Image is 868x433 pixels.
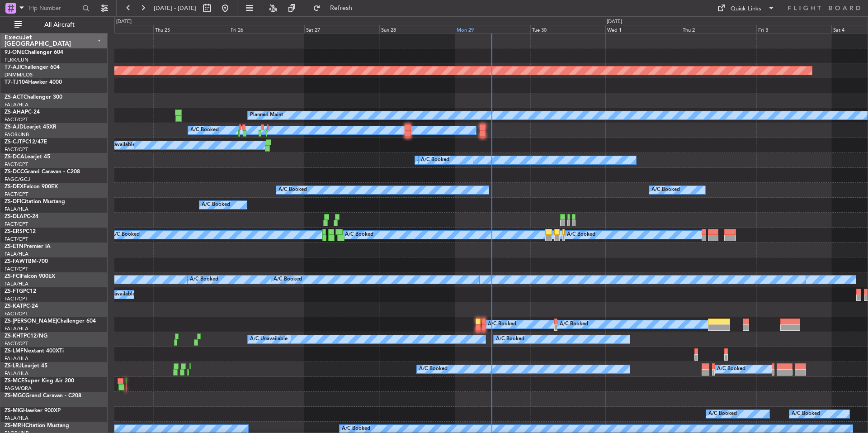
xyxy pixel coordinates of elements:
a: ZS-DCCGrand Caravan - C208 [5,169,80,175]
span: ZS-ETN [5,244,24,249]
div: A/C Booked [421,153,449,167]
a: ZS-MGCGrand Caravan - C208 [5,393,81,399]
a: FACT/CPT [5,221,28,228]
span: ZS-KHT [5,333,24,339]
a: FACT/CPT [5,146,28,153]
div: A/C Booked [190,124,219,137]
div: Quick Links [731,5,761,14]
span: Refresh [322,5,360,11]
div: Thu 25 [153,25,229,33]
span: ZS-LRJ [5,363,22,369]
div: A/C Booked [202,198,230,212]
a: FALA/HLA [5,355,28,362]
span: ZS-MRH [5,423,25,428]
span: ZS-FAW [5,259,25,264]
a: T7-TJ104Hawker 4000 [5,80,62,85]
a: FACT/CPT [5,340,28,347]
a: ZS-LRJLearjet 45 [5,363,47,369]
span: ZS-DEX [5,184,24,190]
span: ZS-[PERSON_NAME] [5,319,57,324]
div: A/C Booked [274,273,302,286]
span: ZS-DCC [5,169,24,175]
span: ZS-DFI [5,199,21,205]
span: ZS-MIG [5,408,23,414]
div: A/C Booked [496,333,524,346]
span: ZS-KAT [5,304,23,309]
div: Wed 24 [78,25,154,33]
span: ZS-DCA [5,154,24,160]
div: [DATE] [607,18,622,26]
span: ZS-ACT [5,95,24,100]
span: ZS-AJD [5,124,24,130]
span: All Aircraft [24,22,95,28]
a: ZS-[PERSON_NAME]Challenger 604 [5,319,96,324]
a: ZS-ETNPremier IA [5,244,51,249]
a: ZS-FTGPC12 [5,289,36,294]
div: A/C Booked [488,318,516,331]
a: FAGC/GCJ [5,176,30,183]
div: A/C Booked [651,183,680,197]
a: ZS-DCALearjet 45 [5,154,50,160]
span: ZS-LMF [5,348,24,354]
a: ZS-ERSPC12 [5,229,36,234]
a: ZS-FAWTBM-700 [5,259,48,264]
div: [DATE] [116,18,132,26]
span: 9J-ONE [5,50,24,55]
div: A/C Booked [717,362,745,376]
div: Planned Maint [250,109,283,122]
a: FAGM/QRA [5,385,32,392]
span: ZS-MGC [5,393,25,399]
a: FALA/HLA [5,206,28,213]
a: FALA/HLA [5,251,28,257]
a: FACT/CPT [5,310,28,317]
a: DNMM/LOS [5,71,33,78]
a: ZS-MIGHawker 900XP [5,408,61,414]
span: ZS-CJT [5,139,22,145]
a: FACT/CPT [5,266,28,272]
a: FALA/HLA [5,101,28,108]
span: T7-AJI [5,65,21,70]
div: A/C Booked [419,362,448,376]
div: A/C Booked [567,228,595,242]
div: Fri 3 [756,25,832,33]
a: 9J-ONEChallenger 604 [5,50,63,55]
div: A/C Unavailable [98,138,135,152]
a: T7-AJIChallenger 604 [5,65,60,70]
a: ZS-AHAPC-24 [5,109,40,115]
div: Thu 2 [681,25,756,33]
div: A/C Booked [278,183,307,197]
a: FACT/CPT [5,295,28,302]
a: FACT/CPT [5,161,28,168]
a: FALA/HLA [5,370,28,377]
a: FAOR/JNB [5,131,29,138]
a: FALA/HLA [5,281,28,287]
div: Tue 30 [530,25,606,33]
div: Fri 26 [229,25,304,33]
div: A/C Booked [708,407,737,421]
a: FALA/HLA [5,415,28,422]
div: A/C Booked [560,318,588,331]
div: A/C Unavailable [98,288,135,301]
a: FALA/HLA [5,325,28,332]
a: ZS-MCESuper King Air 200 [5,378,74,384]
span: ZS-ERS [5,229,23,234]
button: Refresh [309,1,363,15]
a: ZS-DEXFalcon 900EX [5,184,58,190]
a: FACT/CPT [5,116,28,123]
span: ZS-FTG [5,289,23,294]
span: T7-TJ104 [5,80,28,85]
button: All Aircraft [10,18,98,32]
a: FACT/CPT [5,236,28,243]
a: ZS-CJTPC12/47E [5,139,47,145]
a: ZS-DFICitation Mustang [5,199,65,205]
span: ZS-DLA [5,214,24,219]
a: ZS-ACTChallenger 300 [5,95,62,100]
div: A/C Booked [190,273,218,286]
a: ZS-KATPC-24 [5,304,38,309]
div: A/C Booked [111,228,140,242]
a: ZS-MRHCitation Mustang [5,423,69,428]
a: ZS-AJDLearjet 45XR [5,124,57,130]
a: FACT/CPT [5,191,28,198]
a: ZS-KHTPC12/NG [5,333,47,339]
div: A/C Booked [417,153,446,167]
